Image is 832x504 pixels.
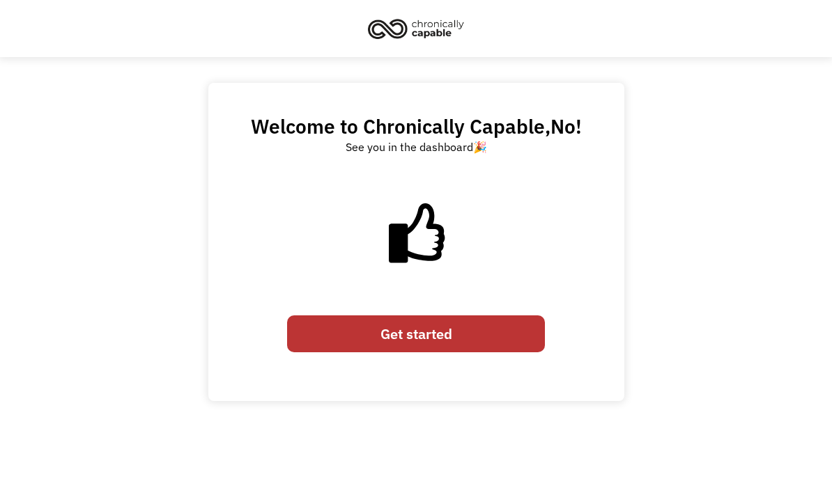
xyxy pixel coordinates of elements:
[364,13,468,44] img: Chronically Capable logo
[346,139,487,155] div: See you in the dashboard
[287,308,545,359] form: Email Form
[550,113,576,139] span: No
[287,315,545,352] a: Get started
[251,114,582,139] h2: Welcome to Chronically Capable, !
[473,140,487,154] a: 🎉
